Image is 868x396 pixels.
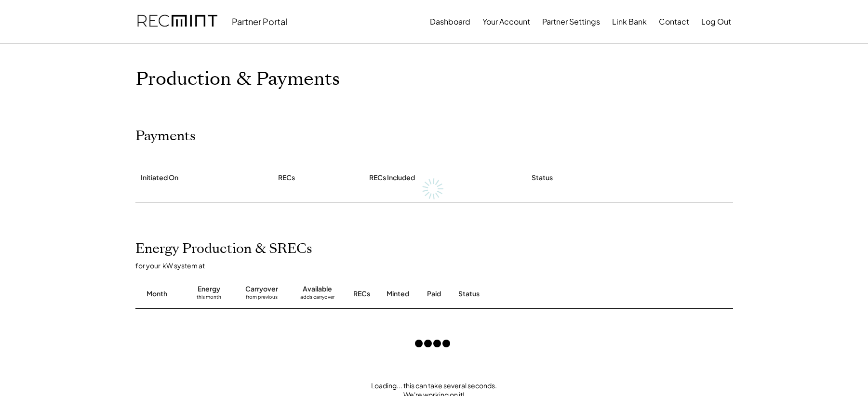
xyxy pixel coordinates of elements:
div: adds carryover [300,294,334,304]
div: for your kW system at [135,261,743,270]
div: from previous [246,294,278,304]
h1: Production & Payments [135,68,733,91]
div: Paid [427,289,441,299]
div: Month [147,289,167,299]
button: Your Account [482,12,530,31]
div: Minted [387,289,409,299]
h2: Payments [135,128,196,145]
div: Carryover [245,284,278,294]
img: recmint-logotype%403x.png [137,5,217,38]
div: Available [303,284,332,294]
div: this month [197,294,221,304]
button: Contact [659,12,689,31]
div: RECs [278,173,295,183]
h2: Energy Production & SRECs [135,241,312,257]
div: RECs [353,289,370,299]
div: Initiated On [141,173,178,183]
div: Status [458,289,622,299]
div: Partner Portal [232,16,287,27]
div: Status [532,173,553,183]
div: Energy [198,284,220,294]
button: Partner Settings [542,12,600,31]
div: RECs Included [369,173,415,183]
button: Dashboard [430,12,470,31]
button: Link Bank [612,12,647,31]
button: Log Out [701,12,731,31]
